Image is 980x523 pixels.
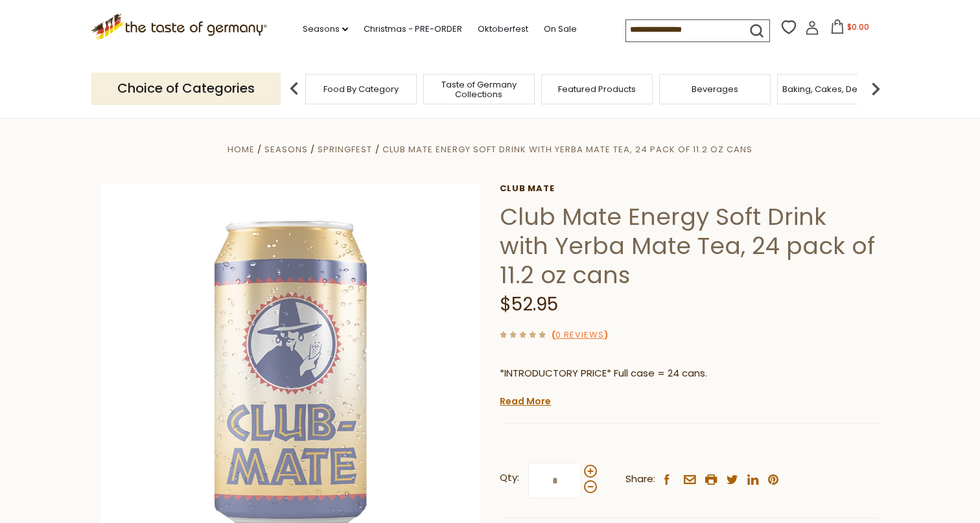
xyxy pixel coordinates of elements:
a: Taste of Germany Collections [427,80,531,99]
a: Featured Products [558,84,636,94]
p: *INTRODUCTORY PRICE* Full case = 24 cans. [500,366,879,382]
a: Food By Category [323,84,399,94]
button: $0.00 [822,19,877,39]
a: 0 Reviews [555,329,604,342]
p: Choice of Categories [91,73,281,104]
input: Qty: [528,463,581,498]
a: Christmas - PRE-ORDER [364,22,462,36]
strong: Qty: [500,470,519,486]
a: Seasons [264,143,308,156]
span: Share: [625,471,655,487]
img: next arrow [863,76,889,102]
span: ( ) [552,329,608,341]
img: previous arrow [281,76,307,102]
a: Club Mate [500,183,879,194]
a: On Sale [544,22,577,36]
p: Club Mate is a "cult drink" in [GEOGRAPHIC_DATA] (especially [GEOGRAPHIC_DATA]) among the hacker ... [500,391,879,408]
h1: Club Mate Energy Soft Drink with Yerba Mate Tea, 24 pack of 11.2 oz cans [500,202,879,290]
a: Baking, Cakes, Desserts [782,84,883,94]
a: Club Mate Energy Soft Drink with Yerba Mate Tea, 24 pack of 11.2 oz cans [382,143,752,156]
a: Oktoberfest [478,22,528,36]
a: Read More [500,395,551,408]
a: Beverages [692,84,738,94]
a: Seasons [303,22,348,36]
a: Springfest [318,143,372,156]
a: Home [227,143,255,156]
span: $0.00 [847,21,869,32]
span: $52.95 [500,292,558,317]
